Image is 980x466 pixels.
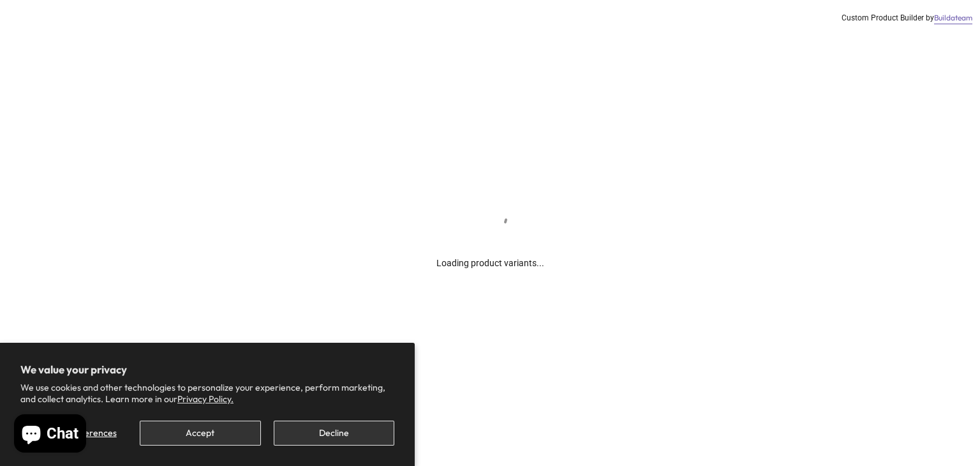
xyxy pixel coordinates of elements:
[20,363,394,376] h2: We value your privacy
[934,13,972,24] a: Buildateam
[10,414,90,456] inbox-online-store-chat: Shopify online store chat
[140,421,260,446] button: Accept
[436,237,544,270] div: Loading product variants...
[177,393,234,405] a: Privacy Policy.
[20,382,394,405] p: We use cookies and other technologies to personalize your experience, perform marketing, and coll...
[842,13,972,24] div: Custom Product Builder by
[274,421,394,446] button: Decline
